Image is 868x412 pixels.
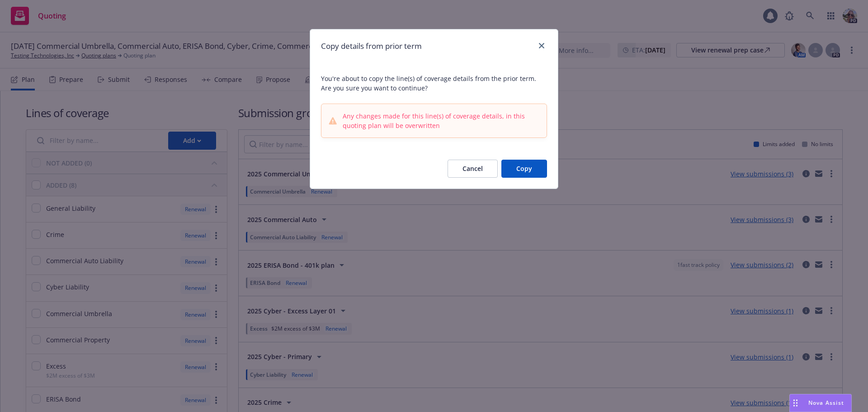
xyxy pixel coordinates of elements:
button: Nova Assist [789,394,852,412]
h1: Copy details from prior term [321,40,422,52]
span: Any changes made for this line(s) of coverage details, in this quoting plan will be overwritten [343,111,539,130]
span: Nova Assist [808,399,844,407]
div: Drag to move [790,394,801,412]
button: Copy [501,160,547,178]
span: You're about to copy the line(s) of coverage details from the prior term. Are you sure you want t... [321,74,547,93]
a: close [536,40,547,51]
button: Cancel [448,160,498,178]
